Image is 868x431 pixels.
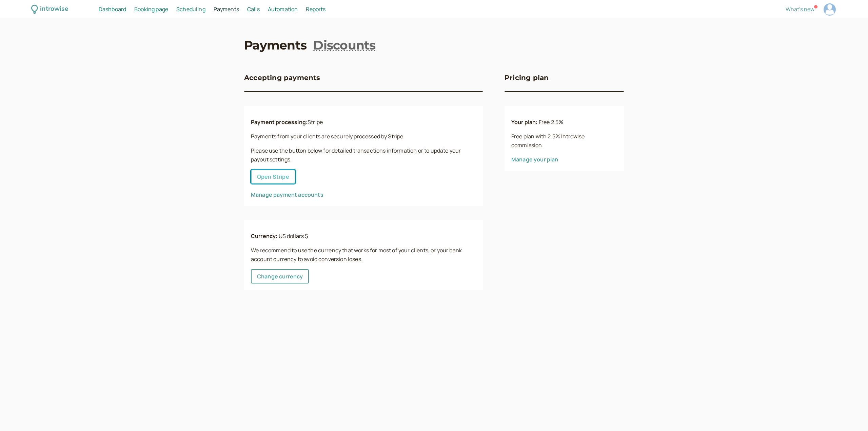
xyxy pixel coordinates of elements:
button: Open Stripe [251,170,295,184]
span: Reports [306,5,325,13]
a: Automation [268,5,298,14]
b: Currency: [251,232,277,240]
span: Automation [268,5,298,13]
a: Payments [214,5,239,14]
a: Change currency [251,269,309,283]
a: Booking page [134,5,168,14]
h3: Accepting payments [244,72,320,83]
p: Free 2.5% [511,118,617,127]
a: Calls [247,5,260,14]
span: What's new [786,5,814,13]
b: Payment processing: [251,118,308,126]
span: Booking page [134,5,168,13]
span: Calls [247,5,260,13]
h3: Pricing plan [505,72,549,83]
p: US dollars $ [251,232,476,241]
a: Discounts [313,37,376,54]
a: Scheduling [176,5,205,14]
button: What's new [786,6,814,12]
a: Manage payment accounts [251,191,323,198]
a: Account [823,2,837,17]
b: Your plan: [511,118,538,126]
span: Scheduling [176,5,205,13]
span: Dashboard [99,5,126,13]
a: introwise [31,4,68,15]
a: Dashboard [99,5,126,14]
div: introwise [40,4,68,15]
p: Payments from your clients are securely processed by Stripe. [251,132,476,141]
a: Reports [306,5,325,14]
a: Payments [244,37,307,54]
iframe: Chat Widget [834,398,868,431]
a: Manage your plan [511,156,558,163]
p: We recommend to use the currency that works for most of your clients, or your bank account curren... [251,246,476,264]
p: Free plan with 2.5% Introwise commission. [511,132,617,150]
p: Please use the button below for detailed transactions information or to update your payout settings. [251,146,476,164]
p: Stripe [251,118,476,127]
span: Payments [214,5,239,13]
